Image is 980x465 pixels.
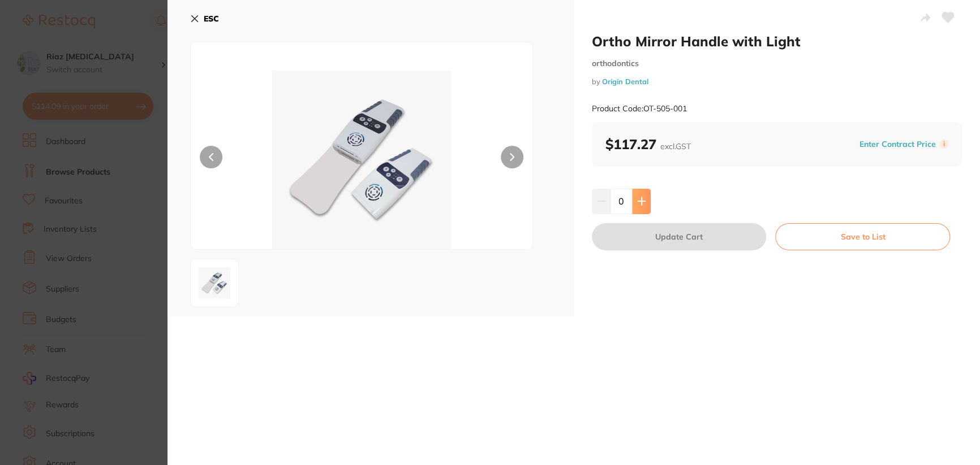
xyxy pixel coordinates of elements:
h2: Ortho Mirror Handle with Light [592,33,962,50]
button: ESC [190,9,219,28]
button: Update Cart [592,223,766,250]
label: i [939,140,948,149]
img: LWpwZw [194,263,235,303]
button: Enter Contract Price [856,139,939,150]
span: excl. GST [660,141,691,151]
button: Save to List [775,223,950,250]
small: Product Code: OT-505-001 [592,104,687,114]
small: orthodontics [592,59,962,68]
a: Origin Dental [602,77,648,86]
b: $117.27 [605,136,691,153]
small: by [592,77,962,86]
b: ESC [204,14,219,24]
img: LWpwZw [259,71,464,249]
